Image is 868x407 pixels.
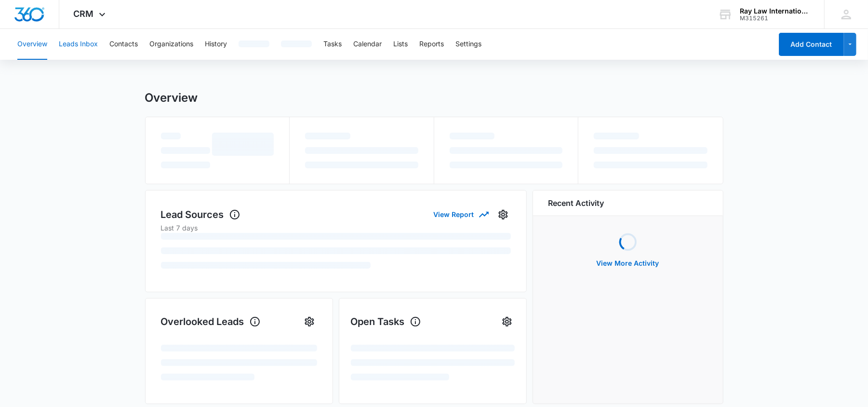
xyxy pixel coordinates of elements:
button: Settings [495,207,511,222]
div: account id [740,15,810,22]
button: History [205,29,227,60]
button: View More Activity [587,252,669,275]
button: Add Contact [779,33,844,56]
button: View Report [434,206,488,223]
button: Settings [499,314,515,329]
button: Reports [419,29,444,60]
h6: Recent Activity [548,197,604,209]
div: account name [740,7,810,15]
button: Calendar [353,29,382,60]
button: Leads Inbox [59,29,98,60]
button: Contacts [109,29,138,60]
p: Last 7 days [161,223,511,233]
button: Lists [393,29,408,60]
span: CRM [74,9,94,19]
button: Organizations [149,29,193,60]
h1: Lead Sources [161,207,240,222]
button: Settings [302,314,317,329]
h1: Overlooked Leads [161,314,261,329]
h1: Overview [145,91,198,105]
button: Overview [17,29,47,60]
h1: Open Tasks [351,314,421,329]
button: Settings [455,29,481,60]
button: Tasks [323,29,342,60]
